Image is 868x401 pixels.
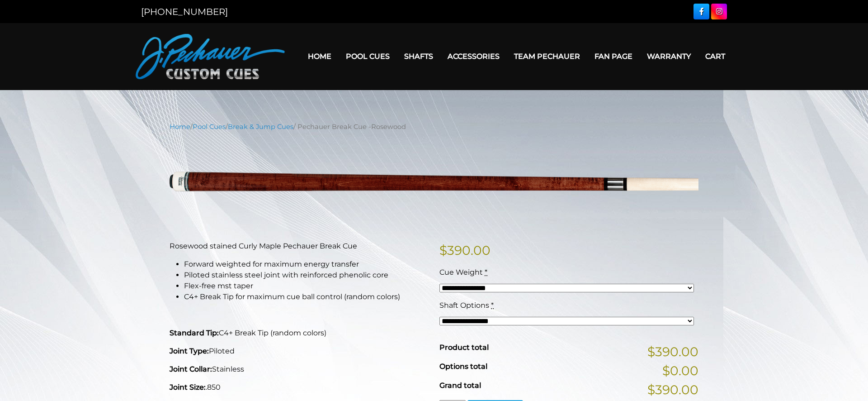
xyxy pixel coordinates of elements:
[587,45,640,68] a: Fan Page
[141,6,228,17] a: [PHONE_NUMBER]
[170,328,429,339] p: C4+ Break Tip (random colors)
[184,259,429,270] li: Forward weighted for maximum energy transfer
[136,34,285,79] img: Pechauer Custom Cues
[439,243,491,258] bdi: 390.00
[170,241,429,252] p: Rosewood stained Curly Maple Pechauer Break Cue
[662,361,698,380] span: $0.00
[698,45,732,68] a: Cart
[397,45,440,68] a: Shafts
[491,301,494,310] abbr: required
[439,343,489,352] span: Product total
[647,342,698,361] span: $390.00
[170,365,212,373] strong: Joint Collar:
[439,301,489,310] span: Shaft Options
[640,45,698,68] a: Warranty
[170,383,206,391] strong: Joint Size:
[339,45,397,68] a: Pool Cues
[170,382,429,393] p: .850
[301,45,339,68] a: Home
[647,380,698,399] span: $390.00
[439,381,481,390] span: Grand total
[440,45,507,68] a: Accessories
[184,281,429,291] li: Flex-free mst taper
[184,270,429,281] li: Piloted stainless steel joint with reinforced phenolic core
[170,138,698,227] img: pechauer-break-rosewood-new.png
[184,291,429,302] li: C4+ Break Tip for maximum cue ball control (random colors)
[228,123,293,131] a: Break & Jump Cues
[170,347,209,355] strong: Joint Type:
[170,329,219,337] strong: Standard Tip:
[170,123,190,131] a: Home
[170,122,698,132] nav: Breadcrumb
[439,268,483,277] span: Cue Weight
[439,243,447,258] span: $
[193,123,226,131] a: Pool Cues
[439,362,487,371] span: Options total
[170,364,429,375] p: Stainless
[507,45,587,68] a: Team Pechauer
[170,346,429,357] p: Piloted
[485,268,487,277] abbr: required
